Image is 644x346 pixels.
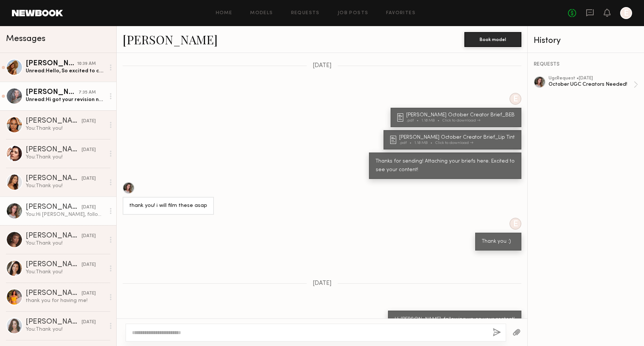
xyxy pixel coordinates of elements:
div: You: Thank you! [26,125,105,132]
div: [PERSON_NAME] [26,146,82,154]
div: [DATE] [82,204,96,211]
div: [PERSON_NAME] [26,232,82,240]
button: Book model [464,32,521,47]
div: You: Thank you! [26,154,105,161]
a: [PERSON_NAME] October Creator Brief_Lip Tint.pdf1.18 MBClick to download [390,135,517,145]
div: [DATE] [82,290,96,297]
div: [PERSON_NAME] [26,89,79,96]
a: Requests [291,11,320,16]
div: ugc Request • [DATE] [549,76,634,81]
div: [PERSON_NAME] [26,117,82,125]
div: Thank you :) [482,238,515,246]
div: thank you! i will film these asap [129,202,207,210]
a: Job Posts [338,11,369,16]
div: Hi [PERSON_NAME], following up on your content! [395,315,515,324]
div: [DATE] [82,319,96,326]
a: [PERSON_NAME] October Creator Brief_BEB.pdf1.18 MBClick to download [397,113,517,123]
div: [PERSON_NAME] October Creator Brief_Lip Tint [399,135,517,140]
div: [PERSON_NAME] [26,318,82,326]
a: Favorites [386,11,416,16]
div: [DATE] [82,147,96,154]
div: [DATE] [82,261,96,268]
div: History [534,37,638,45]
div: Click to download [435,141,473,145]
div: Unread: Hi got your revision note and will definitely redo that and upload soon! [26,96,105,103]
div: Unread: Hello, So excited to create with you again. Wondering when I should expect the product to... [26,67,105,75]
div: .pdf [399,141,414,145]
div: Click to download [442,119,480,123]
div: You: Thank you! [26,240,105,247]
div: You: Thank you! [26,268,105,276]
a: [PERSON_NAME] [123,31,218,47]
div: You: Thank you! [26,182,105,189]
div: [PERSON_NAME] [26,175,82,182]
span: [DATE] [313,280,332,287]
div: You: Hi [PERSON_NAME], following up on your content! [26,211,105,218]
div: 1.18 MB [414,141,435,145]
div: 1.18 MB [422,119,442,123]
div: [PERSON_NAME] [26,290,82,297]
div: [PERSON_NAME] [26,204,82,211]
a: ugcRequest •[DATE]October UGC Creators Needed! [549,76,638,93]
span: Messages [6,35,45,43]
div: 10:39 AM [77,60,96,67]
div: [PERSON_NAME] October Creator Brief_BEB [406,113,517,118]
div: October UGC Creators Needed! [549,81,634,88]
a: Home [216,11,233,16]
a: Book model [464,36,521,42]
div: [DATE] [82,233,96,240]
div: [DATE] [82,118,96,125]
div: [DATE] [82,175,96,182]
div: thank you for having me! [26,297,105,304]
div: Thanks for sending! Attaching your briefs here. Excited to see your content! [376,157,515,174]
a: E [620,7,632,19]
a: Models [250,11,273,16]
div: 7:35 AM [79,89,96,96]
div: REQUESTS [534,62,638,67]
div: You: Thank you! [26,326,105,333]
div: .pdf [406,119,422,123]
span: [DATE] [313,63,332,69]
div: [PERSON_NAME] [26,60,77,67]
div: [PERSON_NAME] [26,261,82,268]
